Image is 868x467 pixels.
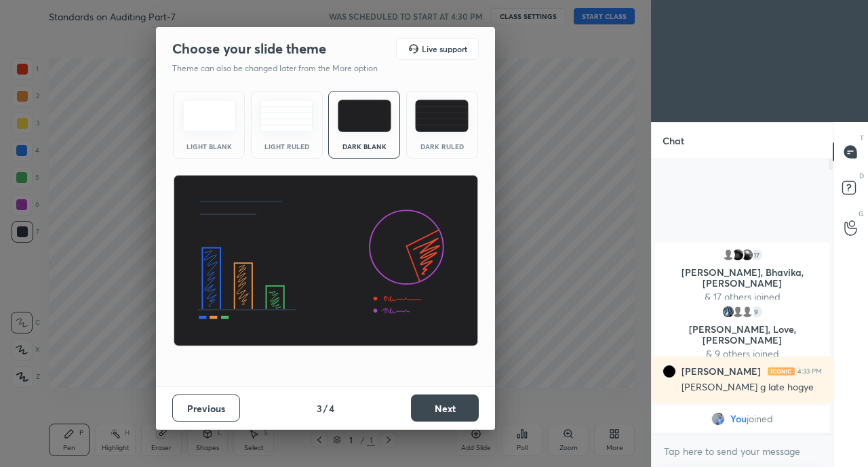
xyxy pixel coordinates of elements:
span: joined [747,413,773,424]
h4: 3 [317,401,322,415]
button: Next [411,394,479,422]
img: 981c3d78cc69435fbb46153ab4220aa1.jpg [741,248,754,262]
p: D [859,171,864,181]
div: Light Ruled [260,143,314,150]
img: darkThemeBanner.d06ce4a2.svg [173,175,479,347]
img: lightRuledTheme.5fabf969.svg [260,100,313,132]
img: 62926b773acf452eba01c796c3415993.jpg [663,365,676,378]
img: darkTheme.f0cc69e5.svg [338,100,391,132]
p: & 9 others joined [663,348,821,359]
p: Chat [652,123,695,159]
img: default.png [722,248,735,262]
h4: 4 [329,401,334,415]
img: default.png [741,305,754,319]
div: 9 [750,305,764,319]
div: Dark Ruled [415,143,469,150]
p: [PERSON_NAME], Bhavika, [PERSON_NAME] [663,267,821,289]
div: 4:33 PM [797,367,822,375]
p: G [859,209,864,219]
div: grid [652,240,833,435]
p: & 17 others joined [663,291,821,302]
h5: Live support [422,45,467,53]
img: iconic-light.a09c19a4.png [768,367,795,375]
div: Light Blank [182,143,236,150]
div: 17 [750,248,764,262]
button: Previous [172,394,240,422]
img: default.png [731,305,745,319]
div: Dark Blank [337,143,391,150]
h4: / [323,401,328,415]
h6: [PERSON_NAME] [682,365,761,378]
img: 5a270568c3c64797abd277386626bc37.jpg [711,412,725,426]
img: 614ba35ab8e04416865eec39fb9d50ea.jpg [722,305,735,319]
div: [PERSON_NAME] g late hogye [682,381,822,394]
img: darkRuledTheme.de295e13.svg [415,100,469,132]
p: [PERSON_NAME], Love, [PERSON_NAME] [663,324,821,346]
span: You [730,413,747,424]
p: T [860,133,864,143]
p: Theme can also be changed later from the More option [172,62,392,75]
h2: Choose your slide theme [172,40,326,58]
img: 668d109c42f84c5db7b368068033ca12.jpg [731,248,745,262]
img: lightTheme.e5ed3b09.svg [182,100,236,132]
